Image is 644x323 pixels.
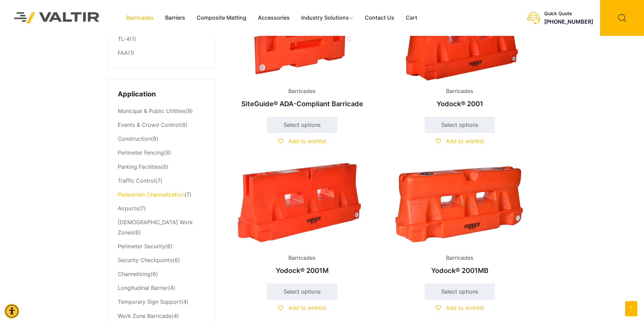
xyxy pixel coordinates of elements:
a: Perimeter Fencing [118,149,164,156]
span: Barricades [283,253,321,263]
h2: Yodock® 2001M [229,263,375,278]
a: Add to wishlist [436,304,484,311]
span: Add to wishlist [446,138,484,144]
a: call (888) 496-3625 [544,18,593,25]
span: Add to wishlist [288,138,327,144]
span: Barricades [441,253,479,263]
li: (6) [118,215,205,239]
a: Select options for “Yodock® 2001” [425,117,495,133]
a: Add to wishlist [278,138,327,144]
li: (4) [118,309,205,323]
li: (7) [118,202,205,215]
li: (7) [118,188,205,202]
span: Add to wishlist [446,304,484,311]
a: Industry Solutions [295,13,359,23]
li: (9) [118,105,205,118]
li: (1) [118,46,205,58]
li: (7) [118,174,205,188]
li: (6) [118,239,205,253]
a: Longitudinal Barrier [118,284,168,291]
span: Barricades [441,86,479,96]
a: Traffic Control [118,177,155,184]
a: BarricadesYodock® 2001M [229,160,375,278]
a: TL-4 [118,36,130,42]
a: Airports [118,205,139,212]
a: Municipal & Public Utilities [118,108,185,114]
li: (6) [118,254,205,268]
li: (4) [118,295,205,309]
a: [DEMOGRAPHIC_DATA] Work Zones [118,219,193,236]
li: (8) [118,118,205,132]
a: Pedestrian Channelization [118,191,184,198]
h2: Yodock® 2001 [387,96,533,111]
li: (1) [118,32,205,46]
a: Perimeter Security [118,243,165,250]
span: Add to wishlist [288,304,327,311]
a: Add to wishlist [278,304,327,311]
a: Accessories [252,13,295,23]
img: An orange plastic barrier with openings, designed for traffic control or safety purposes. [387,160,533,248]
a: Composite Matting [191,13,252,23]
h2: Yodock® 2001MB [387,263,533,278]
a: Channelizing [118,271,151,277]
img: Valtir Rentals [5,3,109,33]
a: Work Zone Barricade [118,313,172,319]
a: Open this option [625,301,637,316]
a: Add to wishlist [436,138,484,144]
li: (8) [118,132,205,146]
a: Parking Facilities [118,163,161,170]
a: Contact Us [359,13,400,23]
img: Barricades [229,160,375,248]
a: BarricadesYodock® 2001MB [387,160,533,278]
span: Barricades [283,86,321,96]
a: Construction [118,135,151,142]
li: (4) [118,281,205,295]
a: FAA [118,49,128,56]
li: (8) [118,160,205,174]
a: Select options for “SiteGuide® ADA-Compliant Barricade” [267,117,337,133]
a: Select options for “Yodock® 2001MB” [425,283,495,300]
li: (6) [118,268,205,281]
a: Barriers [159,13,191,23]
a: Select options for “Yodock® 2001M” [267,283,337,300]
a: Security Checkpoints [118,257,173,263]
a: Temporary Sign Support [118,298,181,305]
a: Barricades [120,13,159,23]
li: (8) [118,146,205,160]
div: Accessibility Menu [4,304,19,319]
a: Events & Crowd Control [118,121,180,128]
h4: Application [118,89,205,99]
h2: SiteGuide® ADA-Compliant Barricade [229,96,375,111]
div: Quick Quote [544,11,593,17]
a: Cart [400,13,423,23]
